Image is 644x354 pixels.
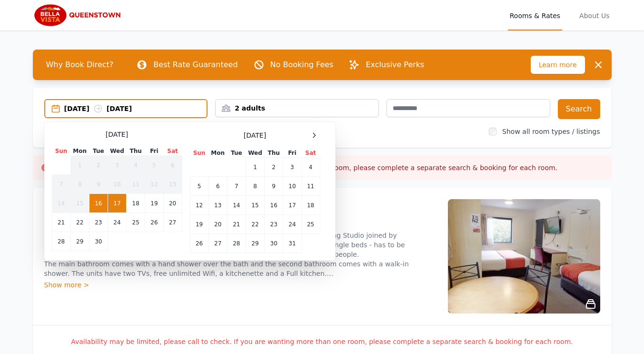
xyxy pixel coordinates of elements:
[52,147,70,156] th: Sun
[89,175,108,194] td: 9
[265,158,283,177] td: 2
[145,156,163,175] td: 5
[127,175,145,194] td: 11
[70,194,89,213] td: 15
[283,177,301,196] td: 10
[227,196,246,215] td: 14
[44,337,600,346] p: Availability may be limited, please call to check. If you are wanting more than one room, please ...
[265,177,283,196] td: 9
[89,232,108,251] td: 30
[246,149,264,158] th: Wed
[301,177,320,196] td: 11
[70,213,89,232] td: 22
[246,158,264,177] td: 1
[64,104,207,113] div: [DATE] [DATE]
[163,147,182,156] th: Sat
[190,149,208,158] th: Sun
[283,215,301,234] td: 24
[106,130,128,139] span: [DATE]
[44,280,436,290] div: Show more >
[70,175,89,194] td: 8
[301,196,320,215] td: 18
[190,177,208,196] td: 5
[208,234,227,253] td: 27
[227,177,246,196] td: 7
[366,59,424,71] p: Exclusive Perks
[39,55,121,74] span: Why Book Direct?
[227,234,246,253] td: 28
[227,149,246,158] th: Tue
[145,213,163,232] td: 26
[145,147,163,156] th: Fri
[208,196,227,215] td: 13
[283,196,301,215] td: 17
[244,131,266,140] span: [DATE]
[70,232,89,251] td: 29
[265,149,283,158] th: Thu
[558,99,600,119] button: Search
[108,213,126,232] td: 24
[301,149,320,158] th: Sat
[216,103,378,113] div: 2 adults
[108,175,126,194] td: 10
[70,147,89,156] th: Mon
[70,156,89,175] td: 1
[208,149,227,158] th: Mon
[52,175,70,194] td: 7
[190,215,208,234] td: 19
[531,56,585,74] span: Learn more
[52,232,70,251] td: 28
[190,234,208,253] td: 26
[127,156,145,175] td: 4
[246,196,264,215] td: 15
[265,234,283,253] td: 30
[89,213,108,232] td: 23
[33,4,124,27] img: Bella Vista Queenstown
[163,213,182,232] td: 27
[127,213,145,232] td: 25
[108,194,126,213] td: 17
[163,194,182,213] td: 20
[301,215,320,234] td: 25
[270,59,334,71] p: No Booking Fees
[283,158,301,177] td: 3
[283,149,301,158] th: Fri
[127,194,145,213] td: 18
[301,158,320,177] td: 4
[163,156,182,175] td: 6
[190,196,208,215] td: 12
[108,147,126,156] th: Wed
[52,194,70,213] td: 14
[127,147,145,156] th: Thu
[246,177,264,196] td: 8
[145,194,163,213] td: 19
[108,156,126,175] td: 3
[246,215,264,234] td: 22
[89,156,108,175] td: 2
[145,175,163,194] td: 12
[227,215,246,234] td: 21
[208,177,227,196] td: 6
[265,196,283,215] td: 16
[246,234,264,253] td: 29
[52,213,70,232] td: 21
[163,175,182,194] td: 13
[283,234,301,253] td: 31
[208,215,227,234] td: 20
[89,147,108,156] th: Tue
[153,59,238,71] p: Best Rate Guaranteed
[89,194,108,213] td: 16
[502,128,600,135] label: Show all room types / listings
[265,215,283,234] td: 23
